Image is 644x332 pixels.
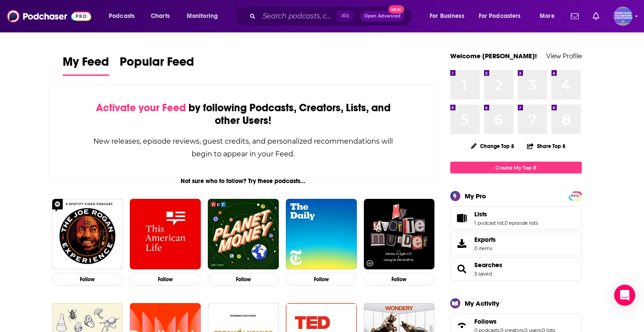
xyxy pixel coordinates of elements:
[450,206,582,230] span: Lists
[540,10,555,22] span: More
[474,318,555,325] a: Follows
[474,318,497,325] span: Follows
[450,257,582,281] span: Searches
[208,199,279,270] img: Planet Money
[286,199,357,270] img: The Daily
[430,10,464,22] span: For Business
[474,210,538,218] a: Lists
[286,273,357,286] button: Follow
[130,273,201,286] button: Follow
[504,220,505,226] span: ,
[453,212,471,224] a: Lists
[453,319,471,332] a: Follows
[103,9,146,23] button: open menu
[259,9,337,23] input: Search podcasts, credits, & more...
[613,7,633,26] button: Show profile menu
[93,135,394,160] div: New releases, episode reviews, guest credits, and personalized recommendations will begin to appe...
[567,9,582,24] a: Show notifications dropdown
[474,271,492,277] a: 3 saved
[450,52,537,60] a: Welcome [PERSON_NAME]!
[151,10,170,22] span: Charts
[614,285,635,306] div: Open Intercom Messenger
[388,5,404,14] span: New
[49,177,438,185] div: Not sure who to follow? Try these podcasts...
[364,273,435,286] button: Follow
[337,11,353,22] span: ⌘ K
[360,11,405,21] button: Open AdvancedNew
[474,210,487,218] span: Lists
[181,9,229,23] button: open menu
[63,54,109,76] a: My Feed
[474,236,496,244] span: Exports
[613,7,633,26] img: User Profile
[527,138,566,155] button: Share Top 8
[589,9,603,24] a: Show notifications dropdown
[474,220,504,226] a: 1 podcast list
[96,101,186,114] span: Activate your Feed
[130,199,201,270] img: This American Life
[453,237,471,250] span: Exports
[474,261,502,269] a: Searches
[479,10,521,22] span: For Podcasters
[534,9,566,23] button: open menu
[120,54,194,76] a: Popular Feed
[423,9,475,23] button: open menu
[93,102,394,127] div: by following Podcasts, Creators, Lists, and other Users!
[364,199,435,270] img: My Favorite Murder with Karen Kilgariff and Georgia Hardstark
[453,263,471,275] a: Searches
[7,8,91,25] img: Podchaser - Follow, Share and Rate Podcasts
[474,245,496,251] span: 0 items
[63,54,109,74] span: My Feed
[450,232,582,255] a: Exports
[145,9,175,23] a: Charts
[546,52,582,60] a: View Profile
[364,14,401,18] span: Open Advanced
[465,192,486,200] div: My Pro
[208,273,279,286] button: Follow
[52,199,123,270] img: The Joe Rogan Experience
[466,141,520,152] button: Change Top 8
[109,10,135,22] span: Podcasts
[187,10,218,22] span: Monitoring
[450,162,582,173] a: Create My Top 8
[120,54,194,74] span: Popular Feed
[243,6,420,26] div: Search podcasts, credits, & more...
[613,7,633,26] span: Logged in as DemGovs-Hamelburg
[505,220,538,226] a: 0 episode lists
[570,192,580,199] a: PRO
[465,299,499,307] div: My Activity
[473,9,534,23] button: open menu
[52,273,123,286] button: Follow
